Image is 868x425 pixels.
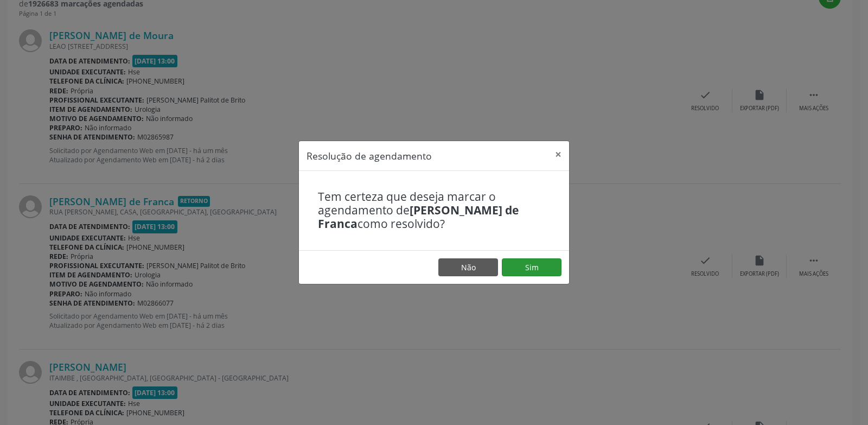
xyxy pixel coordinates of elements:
h5: Resolução de agendamento [307,149,432,163]
button: Não [438,258,498,277]
b: [PERSON_NAME] de Franca [318,202,519,231]
h4: Tem certeza que deseja marcar o agendamento de como resolvido? [318,190,550,231]
button: Close [547,141,569,168]
button: Sim [502,258,561,277]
